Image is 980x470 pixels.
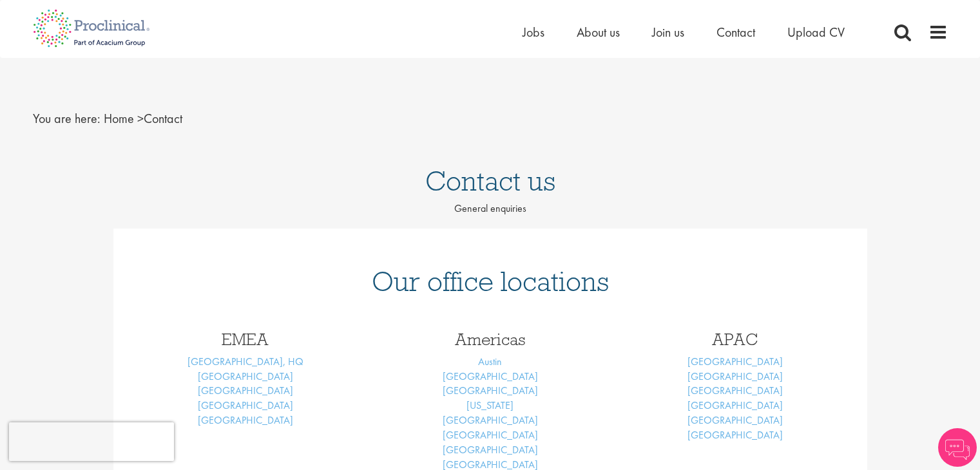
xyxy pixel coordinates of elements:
img: Chatbot [938,428,977,467]
a: [GEOGRAPHIC_DATA] [443,428,538,442]
a: [GEOGRAPHIC_DATA], HQ [187,355,303,368]
a: [GEOGRAPHIC_DATA] [198,384,293,397]
a: [GEOGRAPHIC_DATA] [443,370,538,383]
a: [GEOGRAPHIC_DATA] [687,370,783,383]
a: [GEOGRAPHIC_DATA] [687,355,783,368]
a: [GEOGRAPHIC_DATA] [443,413,538,427]
h3: EMEA [133,331,358,348]
a: [US_STATE] [466,399,514,412]
h3: APAC [622,331,848,348]
h1: Our office locations [133,267,848,296]
a: Jobs [523,24,544,41]
a: [GEOGRAPHIC_DATA] [687,384,783,397]
a: [GEOGRAPHIC_DATA] [687,428,783,442]
span: You are here: [33,110,101,127]
a: Austin [478,355,502,368]
a: [GEOGRAPHIC_DATA] [198,370,293,383]
a: [GEOGRAPHIC_DATA] [687,399,783,412]
span: > [137,110,144,127]
a: [GEOGRAPHIC_DATA] [198,399,293,412]
a: Join us [652,24,684,41]
a: [GEOGRAPHIC_DATA] [443,384,538,397]
a: Upload CV [787,24,845,41]
a: [GEOGRAPHIC_DATA] [443,443,538,456]
a: breadcrumb link to Home [104,110,134,127]
a: [GEOGRAPHIC_DATA] [687,413,783,427]
a: About us [577,24,620,41]
a: Contact [716,24,755,41]
span: Contact [104,110,182,127]
iframe: reCAPTCHA [9,422,174,461]
a: [GEOGRAPHIC_DATA] [198,413,293,427]
h3: Americas [378,331,603,348]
